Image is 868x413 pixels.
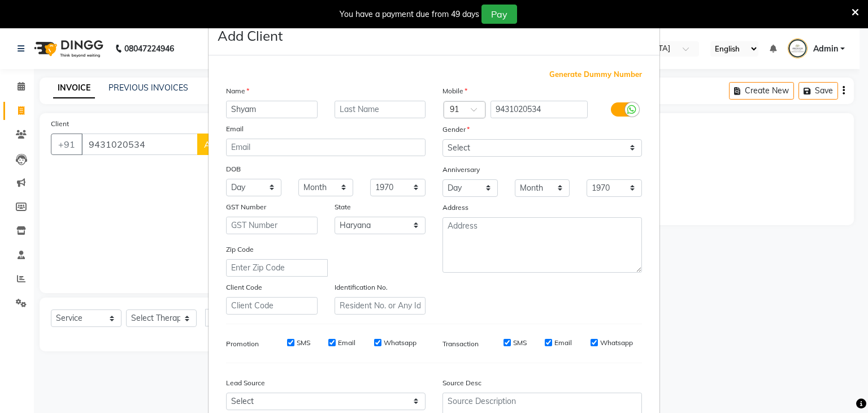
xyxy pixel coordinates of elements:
input: First Name [226,101,318,118]
label: Email [226,124,244,134]
label: Transaction [442,339,479,349]
label: Email [338,338,355,348]
button: Pay [481,5,517,24]
label: Lead Source [226,378,265,388]
label: Email [554,338,572,348]
div: You have a payment due from 49 days [340,8,479,20]
label: DOB [226,164,241,174]
label: Whatsapp [600,338,633,348]
input: Mobile [491,101,588,118]
label: SMS [297,338,310,348]
input: Client Code [226,297,318,315]
label: Identification No. [335,282,388,292]
span: Generate Dummy Number [549,69,642,80]
h4: Add Client [218,25,283,46]
input: Resident No. or Any Id [335,297,426,315]
label: Anniversary [442,165,480,175]
label: Name [226,86,249,96]
label: Promotion [226,339,259,349]
label: SMS [513,338,527,348]
label: Address [442,203,468,213]
input: Enter Zip Code [226,259,328,277]
label: Zip Code [226,244,254,255]
input: Last Name [335,101,426,118]
label: Gender [442,124,470,135]
label: GST Number [226,202,266,212]
label: Mobile [442,86,467,96]
input: GST Number [226,217,318,234]
label: Client Code [226,282,262,292]
label: Source Desc [442,378,481,388]
input: Email [226,139,426,156]
label: Whatsapp [384,338,416,348]
label: State [335,202,351,212]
